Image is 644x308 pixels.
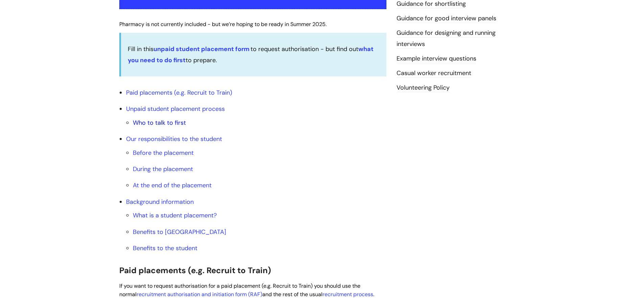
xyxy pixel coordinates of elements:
[397,84,450,92] a: Volunteering Policy
[137,291,262,298] a: recruitment authorisation and initiation form (RAF)
[119,282,374,298] span: If you want to request authorisation for a paid placement (e.g. Recruit to Train) you should use ...
[126,135,222,143] a: Our responsibilities to the student
[119,21,327,28] span: Pharmacy is not currently included - but we’re hoping to be ready in Summer 2025.
[119,265,271,276] span: Paid placements (e.g. Recruit to Train)
[397,69,471,78] a: Casual worker recruitment
[133,181,212,189] a: At the end of the placement
[133,211,217,219] a: What is a student placement?
[126,89,232,97] a: Paid placements (e.g. Recruit to Train)
[133,165,193,173] a: During the placement
[133,119,186,127] a: Who to talk to first
[133,149,194,157] a: Before the placement
[323,291,373,298] a: recruitment process
[397,14,496,23] a: Guidance for good interview panels
[128,45,374,64] a: what you need to do first
[126,105,225,113] a: Unpaid student placement process
[126,198,194,206] a: Background information
[133,228,226,236] a: Benefits to [GEOGRAPHIC_DATA]
[397,54,476,63] a: Example interview questions
[153,45,249,53] a: unpaid student placement form
[397,29,496,48] a: Guidance for designing and running interviews
[128,44,380,66] p: Fill in this to request authorisation - but find out to prepare.
[133,244,197,252] a: Benefits to the student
